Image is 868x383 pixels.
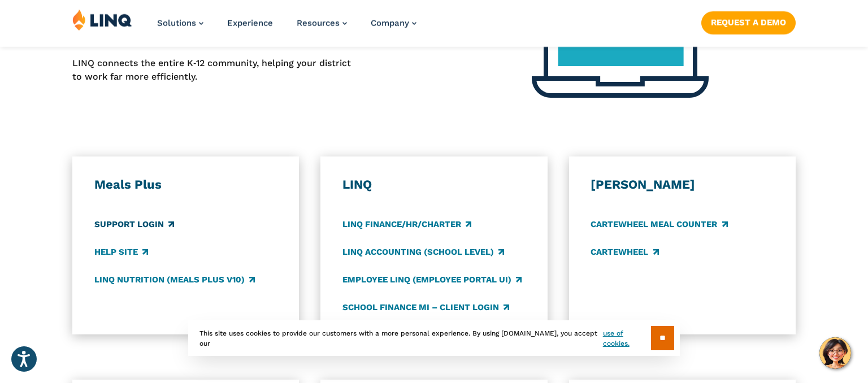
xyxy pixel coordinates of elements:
span: Resources [297,18,340,28]
a: CARTEWHEEL Meal Counter [591,218,727,230]
a: School Finance MI – Client Login [342,301,509,314]
a: Resources [297,18,347,28]
a: Support Login [94,218,174,230]
a: Solutions [157,18,203,28]
nav: Primary Navigation [157,9,416,46]
div: This site uses cookies to provide our customers with a more personal experience. By using [DOMAIN... [188,320,680,356]
h3: LINQ [342,177,526,193]
a: LINQ Nutrition (Meals Plus v10) [94,273,255,286]
nav: Button Navigation [701,9,796,34]
button: Hello, have a question? Let’s chat. [819,337,851,369]
span: Solutions [157,18,196,28]
a: LINQ Finance/HR/Charter [342,218,471,230]
a: LINQ Accounting (school level) [342,246,504,258]
a: Employee LINQ (Employee Portal UI) [342,273,522,286]
a: Company [371,18,416,28]
h3: Meals Plus [94,177,277,193]
p: LINQ connects the entire K‑12 community, helping your district to work far more efficiently. [72,56,361,84]
span: Company [371,18,409,28]
a: Request a Demo [701,11,796,34]
a: Help Site [94,246,148,258]
h3: [PERSON_NAME] [591,177,774,193]
img: LINQ | K‑12 Software [72,9,132,31]
a: CARTEWHEEL [591,246,658,258]
a: use of cookies. [603,328,651,349]
a: Experience [227,18,273,28]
